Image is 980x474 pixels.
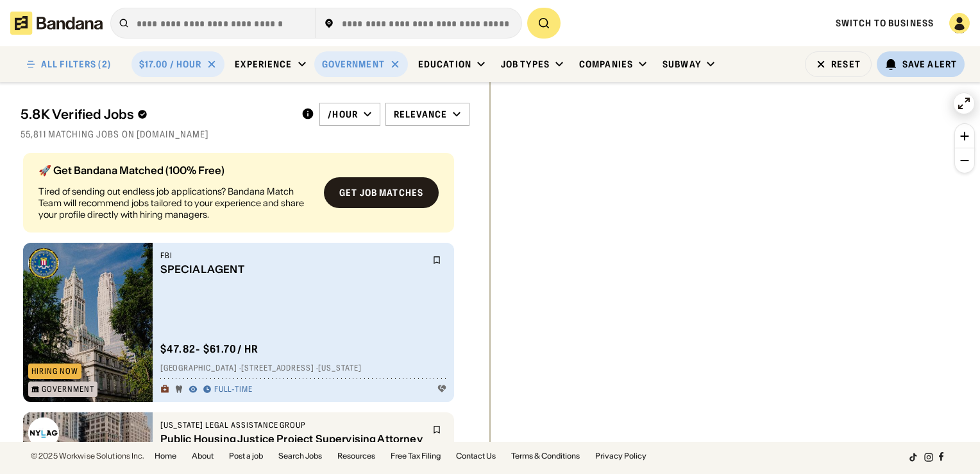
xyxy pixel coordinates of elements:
[21,148,469,443] div: grid
[160,420,425,430] div: [US_STATE] Legal Assistance Group
[21,128,469,140] div: 55,811 matching jobs on [DOMAIN_NAME]
[160,263,425,276] div: SPECIAL AGENT
[21,107,291,122] div: 5.8K Verified Jobs
[229,452,263,460] a: Post a job
[192,452,214,460] a: About
[391,452,441,460] a: Free Tax Filing
[28,417,59,448] img: New York Legal Assistance Group logo
[456,452,496,460] a: Contact Us
[322,58,385,70] div: Government
[501,58,550,70] div: Job Types
[235,58,292,70] div: Experience
[38,165,314,175] div: 🚀 Get Bandana Matched (100% Free)
[160,342,259,356] div: $ 47.82 - $61.70 / hr
[155,452,176,460] a: Home
[418,58,471,70] div: Education
[595,452,646,460] a: Privacy Policy
[160,433,425,445] div: Public Housing Justice Project Supervising Attorney
[214,385,253,395] div: Full-time
[160,364,446,374] div: [GEOGRAPHIC_DATA] · [STREET_ADDRESS] · [US_STATE]
[394,109,447,120] div: Relevance
[28,248,59,279] img: FBI logo
[831,60,861,69] div: Reset
[31,452,144,460] div: © 2025 Workwise Solutions Inc.
[139,58,202,70] div: $17.00 / hour
[278,452,322,460] a: Search Jobs
[160,250,425,261] div: FBI
[328,109,358,120] div: /hour
[337,452,375,460] a: Resources
[339,188,423,197] div: Get job matches
[42,385,94,393] div: Government
[579,58,633,70] div: Companies
[38,186,314,221] div: Tired of sending out endless job applications? Bandana Match Team will recommend jobs tailored to...
[663,58,701,70] div: Subway
[31,367,78,375] div: Hiring Now
[902,58,957,70] div: Save Alert
[41,60,111,69] div: ALL FILTERS (2)
[511,452,580,460] a: Terms & Conditions
[10,12,103,35] img: Bandana logotype
[836,17,934,29] a: Switch to Business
